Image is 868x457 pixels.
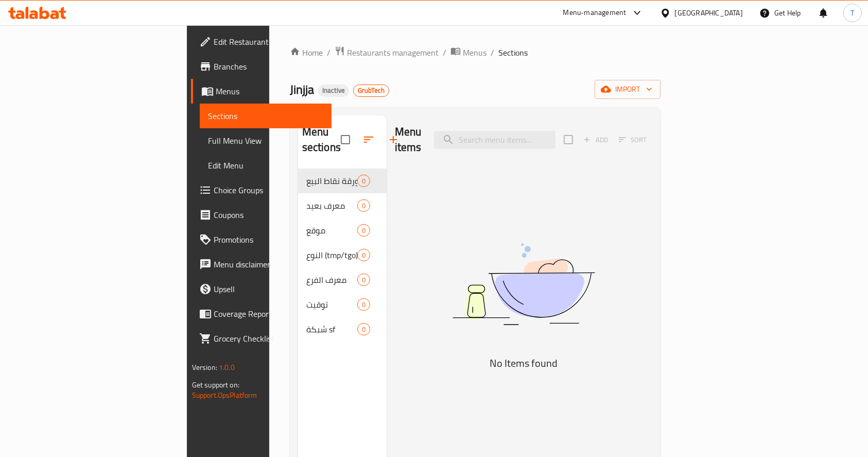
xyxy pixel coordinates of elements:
span: Menus [463,46,487,59]
a: Menu disclaimer [191,252,332,277]
div: items [357,199,370,212]
span: معرف الفرع [306,274,357,286]
div: موقع0 [298,218,387,243]
a: Coupons [191,202,332,227]
span: Sections [208,110,324,122]
div: توقيت0 [298,292,387,317]
span: شبكة sf [306,323,357,335]
span: النوع (tmp/tgo) [306,249,357,261]
div: [GEOGRAPHIC_DATA] [675,7,743,19]
a: Menus [191,79,332,104]
a: Full Menu View [200,128,332,153]
span: ورقة نقاط البيع [306,175,357,187]
span: Menu disclaimer [214,258,324,270]
div: items [357,249,370,261]
a: Support.OpsPlatform [192,388,257,402]
a: Choice Groups [191,178,332,202]
span: 0 [358,226,370,235]
span: Restaurants management [347,46,439,59]
div: النوع (tmp/tgo)0 [298,243,387,267]
span: T [850,7,854,19]
div: items [357,274,370,286]
a: Restaurants management [335,46,439,59]
span: Select section first [612,132,654,148]
span: Choice Groups [214,184,324,196]
div: items [357,323,370,335]
span: 1.0.0 [219,361,235,374]
div: معرف بعيد0 [298,193,387,218]
span: Upsell [214,283,324,295]
div: Menu-management [563,7,627,19]
div: items [357,175,370,187]
a: Menus [450,46,487,59]
nav: Menu sections [298,164,387,346]
a: Branches [191,54,332,79]
span: Coupons [214,209,324,221]
span: Add item [579,132,612,148]
span: 0 [358,176,370,186]
button: import [595,80,661,99]
div: items [357,298,370,311]
a: Edit Restaurant [191,29,332,54]
h2: Menu items [395,124,422,155]
span: 0 [358,300,370,310]
span: موقع [306,224,357,236]
a: Promotions [191,227,332,252]
nav: breadcrumb [290,46,661,59]
span: Version: [192,361,217,374]
span: import [603,83,652,96]
span: 0 [358,201,370,211]
input: search [434,131,555,149]
span: Get support on: [192,378,239,392]
span: Full Menu View [208,134,324,147]
a: Edit Menu [200,153,332,178]
img: dish.svg [395,216,652,352]
span: Sections [498,46,528,59]
span: 0 [358,275,370,285]
span: Sort sections [356,127,381,152]
a: Coverage Report [191,301,332,326]
div: Inactive [318,84,349,97]
li: / [491,46,494,59]
a: Grocery Checklist [191,326,332,351]
span: GrubTech [354,86,389,95]
div: ورقة نقاط البيع0 [298,168,387,193]
span: 0 [358,250,370,260]
div: معرف الفرع0 [298,267,387,292]
li: / [443,46,446,59]
span: Select all sections [335,129,356,150]
span: Edit Restaurant [214,36,324,48]
span: Edit Menu [208,159,324,172]
span: 0 [358,325,370,334]
div: شبكة sf0 [298,317,387,342]
span: Grocery Checklist [214,332,324,345]
h5: No Items found [395,355,652,371]
span: Branches [214,60,324,73]
span: توقيت [306,298,357,311]
span: Menus [216,85,324,97]
span: Coverage Report [214,308,324,320]
a: Sections [200,104,332,128]
span: Inactive [318,86,349,95]
a: Upsell [191,277,332,301]
span: Promotions [214,233,324,246]
span: معرف بعيد [306,199,357,212]
div: items [357,224,370,236]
